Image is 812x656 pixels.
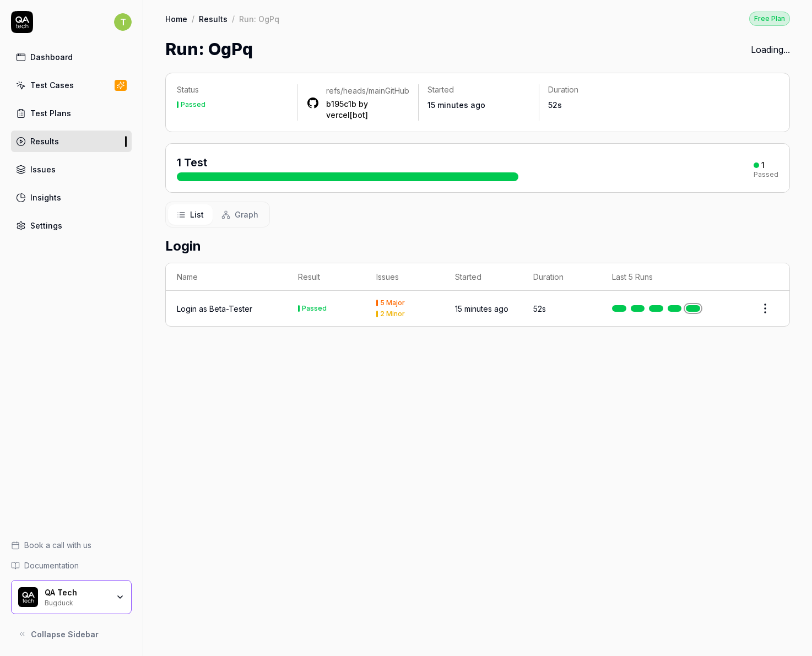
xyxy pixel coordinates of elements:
div: Passed [181,101,205,108]
a: Login as Beta-Tester [177,303,252,315]
a: Insights [11,187,132,208]
th: Issues [365,263,444,291]
span: Graph [235,209,258,220]
button: T [114,11,132,33]
div: Test Cases [30,79,74,91]
th: Last 5 Runs [601,263,711,291]
div: Passed [754,171,778,178]
a: b195c1b [326,99,356,109]
img: QA Tech Logo [18,587,38,607]
span: Collapse Sidebar [31,628,99,640]
div: / [232,13,235,24]
span: Book a call with us [24,539,91,551]
a: Test Plans [11,102,132,124]
th: Started [444,263,522,291]
div: 2 Minor [380,311,405,317]
div: Insights [30,192,61,203]
h2: Login [165,236,790,256]
th: Name [166,263,287,291]
p: Started [427,84,529,95]
span: List [190,209,204,220]
a: Results [11,131,132,152]
a: Book a call with us [11,539,132,551]
button: QA Tech LogoQA TechBugduck [11,580,132,614]
a: Dashboard [11,46,132,68]
th: Result [287,263,366,291]
time: 15 minutes ago [427,100,485,110]
div: QA Tech [45,588,109,598]
div: by [326,99,409,121]
div: Run: OgPq [239,13,279,24]
div: Loading... [751,43,790,56]
button: Graph [213,204,267,225]
span: 1 Test [177,156,207,169]
div: 1 [761,160,765,170]
button: Free Plan [749,11,790,26]
button: List [168,204,213,225]
div: 5 Major [380,300,405,306]
a: vercel[bot] [326,110,368,120]
a: Documentation [11,560,132,571]
div: Settings [30,220,62,231]
span: T [114,13,132,31]
time: 15 minutes ago [455,304,508,313]
a: Results [199,13,228,24]
div: / [192,13,194,24]
div: GitHub [326,85,409,96]
span: Documentation [24,560,79,571]
div: Passed [302,305,327,312]
p: Status [177,84,288,95]
a: Settings [11,215,132,236]
div: Dashboard [30,51,73,63]
time: 52s [548,100,562,110]
div: Bugduck [45,598,109,606]
button: Collapse Sidebar [11,623,132,645]
a: refs/heads/main [326,86,385,95]
h1: Run: OgPq [165,37,253,62]
a: Home [165,13,187,24]
time: 52s [533,304,546,313]
div: Results [30,135,59,147]
th: Duration [522,263,601,291]
div: Test Plans [30,107,71,119]
p: Duration [548,84,650,95]
a: Test Cases [11,74,132,96]
div: Issues [30,164,56,175]
a: Issues [11,159,132,180]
